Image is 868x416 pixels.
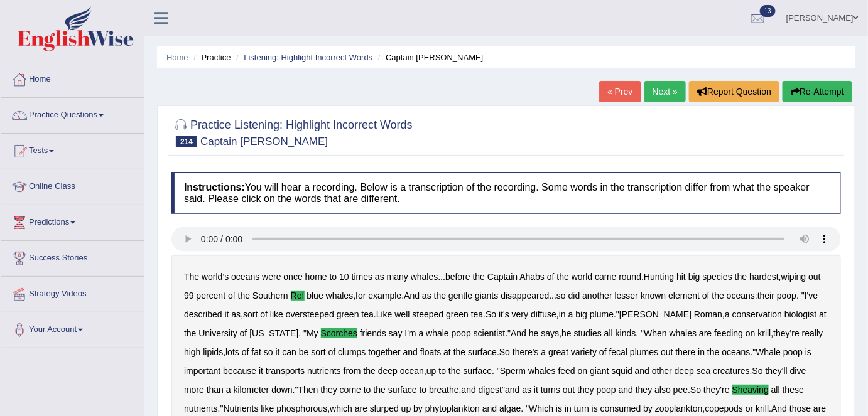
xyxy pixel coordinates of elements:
[364,385,371,395] b: to
[176,136,197,147] span: 214
[226,385,231,395] b: a
[401,403,411,413] b: up
[1,62,144,93] a: Home
[271,385,292,395] b: down
[330,403,352,413] b: which
[597,385,616,395] b: poop
[599,81,641,102] a: « Prev
[655,403,703,413] b: zooplankton
[374,385,386,395] b: the
[387,272,408,282] b: many
[809,272,821,282] b: out
[668,291,700,301] b: element
[462,385,476,395] b: and
[231,309,241,319] b: as
[266,366,305,376] b: transports
[766,366,788,376] b: they'll
[630,347,658,357] b: plumes
[228,291,236,301] b: of
[771,385,780,395] b: all
[619,385,633,395] b: and
[453,347,465,357] b: the
[595,272,616,282] b: came
[781,272,806,282] b: wiping
[499,347,510,357] b: So
[676,347,696,357] b: there
[420,347,441,357] b: floats
[262,272,281,282] b: were
[326,291,354,301] b: whales
[714,328,743,338] b: feeding
[771,403,787,413] b: And
[819,309,827,319] b: at
[746,403,753,413] b: or
[727,291,755,301] b: oceans
[712,291,724,301] b: the
[368,291,401,301] b: example
[375,272,384,282] b: as
[166,53,188,62] a: Home
[355,403,367,413] b: are
[561,328,572,338] b: he
[644,272,674,282] b: Hunting
[813,403,826,413] b: are
[184,182,245,193] b: Instructions:
[558,366,575,376] b: feed
[249,328,298,338] b: [US_STATE]
[732,385,769,395] b: sheaving
[752,366,763,376] b: So
[298,385,318,395] b: Then
[231,272,259,282] b: oceans
[777,291,796,301] b: poop
[264,347,273,357] b: so
[243,309,258,319] b: sort
[413,309,444,319] b: steeped
[522,385,531,395] b: as
[452,328,471,338] b: poop
[261,403,274,413] b: like
[582,291,612,301] b: another
[200,136,328,147] small: Captain [PERSON_NAME]
[541,347,546,357] b: a
[705,403,744,413] b: copepods
[592,403,598,413] b: is
[676,272,686,282] b: hit
[661,347,673,357] b: out
[486,309,496,319] b: So
[184,385,204,395] b: more
[307,366,341,376] b: nutrients
[400,366,424,376] b: ocean
[446,309,469,319] b: green
[425,403,480,413] b: phytoplankton
[224,403,259,413] b: Nutrients
[578,366,588,376] b: on
[171,116,413,147] h2: Practice Listening: Highlight Incorrect Words
[805,347,811,357] b: is
[756,347,781,357] b: Whale
[760,5,776,17] span: 13
[529,328,539,338] b: he
[576,309,588,319] b: big
[184,347,200,357] b: high
[1,277,144,308] a: Strategy Videos
[783,347,803,357] b: poop
[368,347,400,357] b: together
[675,366,694,376] b: deep
[574,328,602,338] b: studies
[783,385,804,395] b: these
[471,309,483,319] b: tea
[698,347,705,357] b: in
[568,291,580,301] b: did
[184,291,194,301] b: 99
[548,347,568,357] b: great
[746,328,756,338] b: on
[276,347,280,357] b: it
[783,81,852,102] button: Re-Attempt
[475,291,498,301] b: giants
[689,81,779,102] button: Report Question
[370,403,399,413] b: slurped
[184,309,222,319] b: described
[702,291,710,301] b: of
[784,309,816,319] b: biologist
[198,328,237,338] b: University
